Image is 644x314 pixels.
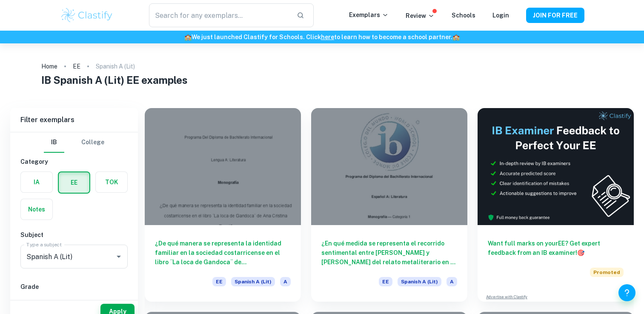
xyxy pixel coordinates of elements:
[10,108,138,132] h6: Filter exemplars
[349,10,389,20] p: Exemplars
[145,108,301,302] a: ¿De qué manera se representa la identidad familiar en la sociedad costarricense en el libro ¨La l...
[492,12,509,19] a: Login
[478,108,634,225] img: Thumbnail
[618,284,635,301] button: Help and Feedback
[486,294,527,300] a: Advertise with Clastify
[321,34,334,40] a: here
[41,72,603,88] h1: IB Spanish A (Lit) EE examples
[59,172,89,193] button: EE
[478,108,634,302] a: Want full marks on yourEE? Get expert feedback from an IB examiner!PromotedAdvertise with Clastify
[26,241,62,248] label: Type a subject
[2,32,642,42] h6: We just launched Clastify for Schools. Click to learn how to become a school partner.
[113,251,125,263] button: Open
[321,239,457,267] h6: ¿En qué medida se representa el recorrido sentimental entre [PERSON_NAME] y [PERSON_NAME] del rel...
[590,268,624,277] span: Promoted
[398,277,441,286] span: Spanish A (Lit)
[21,172,52,192] button: IA
[20,230,128,240] h6: Subject
[96,172,127,192] button: TOK
[488,239,624,257] h6: Want full marks on your EE ? Get expert feedback from an IB examiner!
[406,11,435,20] p: Review
[41,60,57,72] a: Home
[379,277,392,286] span: EE
[311,108,467,302] a: ¿En qué medida se representa el recorrido sentimental entre [PERSON_NAME] y [PERSON_NAME] del rel...
[21,199,52,220] button: Notes
[526,8,584,23] button: JOIN FOR FREE
[149,3,289,27] input: Search for any exemplars...
[73,60,80,72] a: EE
[231,277,275,286] span: Spanish A (Lit)
[20,157,128,166] h6: Category
[577,249,584,256] span: 🎯
[212,277,226,286] span: EE
[447,277,457,286] span: A
[81,132,104,153] button: College
[280,277,291,286] span: A
[452,12,475,19] a: Schools
[96,62,135,71] p: Spanish A (Lit)
[60,7,114,24] img: Clastify logo
[44,132,64,153] button: IB
[44,132,104,153] div: Filter type choice
[20,282,128,291] h6: Grade
[155,239,291,267] h6: ¿De qué manera se representa la identidad familiar en la sociedad costarricense en el libro ¨La l...
[452,34,460,40] span: 🏫
[184,34,192,40] span: 🏫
